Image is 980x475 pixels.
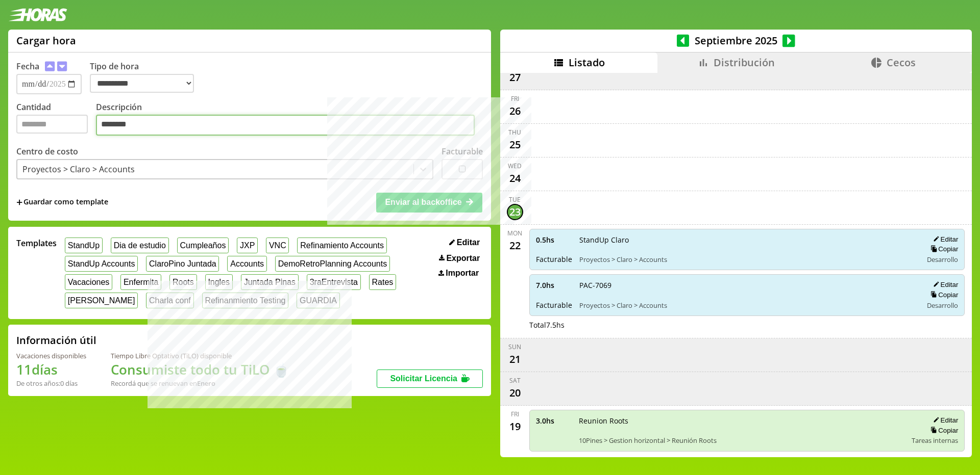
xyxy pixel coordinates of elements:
button: Copiar [927,426,958,435]
button: Refinanmiento Testing [202,293,289,308]
button: Dia de estudio [111,237,169,253]
h1: 11 días [16,360,86,379]
button: VNC [266,237,289,253]
div: 23 [507,204,523,220]
div: De otros años: 0 días [16,379,86,388]
button: Juntada Pinas [241,274,299,290]
button: Cumpleaños [177,237,229,253]
div: Vacaciones disponibles [16,351,86,360]
div: 26 [507,103,523,119]
button: Copiar [927,245,958,253]
span: +Guardar como template [16,197,108,208]
h2: Información útil [16,333,96,347]
label: Fecha [16,61,39,72]
div: 19 [507,418,523,435]
button: 3raEntrevista [307,274,361,290]
textarea: Descripción [96,115,475,136]
span: 7.0 hs [536,280,572,290]
label: Facturable [442,146,483,157]
div: 21 [507,351,523,367]
img: logotipo [8,8,67,21]
span: Septiembre 2025 [689,34,782,47]
button: JXP [237,237,258,253]
div: 27 [507,69,523,86]
div: Fri [511,410,519,418]
label: Centro de costo [16,146,78,157]
button: StandUp Accounts [65,256,138,272]
span: 10Pines > Gestion horizontal > Reunión Roots [579,436,905,445]
h1: Cargar hora [16,34,76,47]
button: Editar [446,237,483,248]
button: Roots [169,274,197,290]
div: Sun [508,342,521,351]
label: Tipo de hora [90,61,202,94]
button: Editar [930,280,958,289]
h1: Consumiste todo tu TiLO 🍵 [111,360,289,379]
span: 3.0 hs [536,416,572,426]
span: + [16,197,22,208]
span: Listado [569,56,605,69]
button: Accounts [227,256,266,272]
div: Recordá que se renuevan en [111,379,289,388]
span: Solicitar Licencia [390,374,457,383]
div: 25 [507,137,523,153]
div: scrollable content [500,73,972,456]
div: Fri [511,94,519,103]
div: Tiempo Libre Optativo (TiLO) disponible [111,351,289,360]
button: Charla conf [146,293,193,308]
select: Tipo de hora [90,74,194,93]
div: Thu [508,128,521,137]
input: Cantidad [16,115,88,134]
span: Tareas internas [912,436,958,445]
div: 22 [507,237,523,254]
span: StandUp Claro [579,235,916,245]
button: GUARDIA [297,293,340,308]
div: 20 [507,385,523,401]
span: Facturable [536,254,572,264]
div: Wed [508,162,522,170]
span: Facturable [536,300,572,310]
button: DemoRetroPlanning Accounts [275,256,390,272]
span: Distribución [714,56,775,69]
span: Enviar al backoffice [385,198,461,206]
div: Tue [509,195,521,204]
span: PAC-7069 [579,280,916,290]
span: Exportar [446,254,480,263]
span: Reunion Roots [579,416,905,426]
div: 24 [507,170,523,187]
button: Editar [930,235,958,244]
button: [PERSON_NAME] [65,293,138,308]
button: Rates [369,274,396,290]
b: Enero [197,379,215,388]
span: Templates [16,237,57,249]
button: Enviar al backoffice [376,193,482,212]
label: Descripción [96,101,483,139]
button: Solicitar Licencia [377,370,483,388]
span: Cecos [887,56,916,69]
div: Total 7.5 hs [529,320,965,330]
button: Copiar [927,291,958,299]
div: Sat [509,376,521,385]
span: Proyectos > Claro > Accounts [579,255,916,264]
button: StandUp [65,237,103,253]
div: Mon [507,229,522,237]
div: Proyectos > Claro > Accounts [22,164,135,175]
span: Desarrollo [927,255,958,264]
span: 0.5 hs [536,235,572,245]
span: Editar [457,238,480,247]
span: Desarrollo [927,301,958,310]
button: Vacaciones [65,274,112,290]
label: Cantidad [16,101,96,139]
button: Refinamiento Accounts [297,237,386,253]
button: Editar [930,416,958,425]
button: Exportar [436,253,483,263]
span: Proyectos > Claro > Accounts [579,301,916,310]
button: ClaroPino Juntada [146,256,219,272]
button: Ingles [205,274,233,290]
span: Importar [446,269,479,278]
button: Enfermita [120,274,161,290]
